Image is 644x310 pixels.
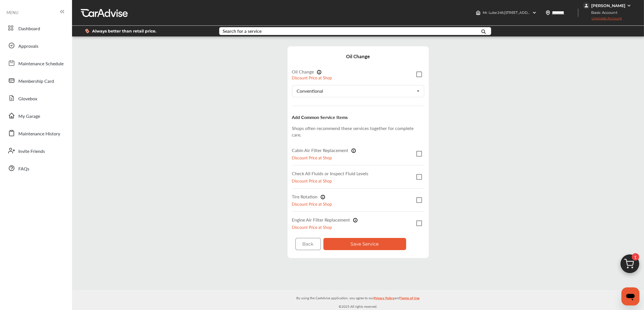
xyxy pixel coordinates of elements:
label: Oil Change [292,68,321,75]
button: Save Service [323,238,406,250]
span: Invite Friends [18,148,45,155]
label: Cabin Air Filter Replacement [292,147,356,153]
p: Discount Price at Shop [292,201,332,207]
div: Search for a service [223,29,262,33]
div: Conventional [297,89,323,93]
img: header-home-logo.8d720a4f.svg [476,10,480,15]
span: MENU [6,10,18,15]
label: Tire Rotation [292,193,325,200]
span: Basic Account [584,10,622,16]
img: dollor_label_vector.a70140d1.svg [85,29,89,33]
a: Approvals [5,38,66,53]
button: Back [295,238,321,250]
span: FAQs [18,165,29,173]
span: Approvals [18,43,38,50]
p: Discount Price at Shop [292,155,356,161]
a: My Garage [5,108,66,123]
span: Maintenance Schedule [18,60,64,68]
img: info-Icon.6181e609.svg [321,195,325,200]
img: header-down-arrow.9dd2ce7d.svg [532,10,537,15]
span: Dashboard [18,25,40,32]
p: Shops often recommend these services together for complete care. [292,125,424,138]
a: Glovebox [5,91,66,105]
span: Upgrade Account [583,16,622,23]
span: Membership Card [18,78,54,85]
p: Discount Price at Shop [292,224,358,230]
span: Glovebox [18,95,37,103]
a: Privacy Policy [374,295,395,304]
label: Engine Air Filter Replacement [292,216,358,223]
img: info-Icon.6181e609.svg [353,218,358,223]
a: Invite Friends [5,143,66,158]
img: header-divider.bc55588e.svg [578,8,578,17]
span: 1 [632,253,639,261]
span: Mr. Lube 249 , [STREET_ADDRESS][PERSON_NAME] Scarborough , ON M1P 2R5 [483,10,608,15]
p: Discount Price at Shop [292,178,369,184]
h4: Oil Change [292,50,424,59]
a: Dashboard [5,21,66,35]
img: info-Icon.6181e609.svg [317,70,321,75]
div: [PERSON_NAME] [591,3,625,8]
span: Maintenance History [18,130,60,138]
img: location_vector.a44bc228.svg [546,10,550,15]
a: Maintenance Schedule [5,56,66,70]
span: Always better than retail price. [92,29,156,33]
a: Terms of Use [400,295,420,304]
a: FAQs [5,161,66,175]
img: cart_icon.3d0951e8.svg [616,252,643,279]
h5: Add Common Service Items [292,114,424,120]
iframe: Button to launch messaging window [621,287,639,305]
img: jVpblrzwTbfkPYzPPzSLxeg0AAAAASUVORK5CYII= [583,2,590,9]
p: By using the CarAdvise application, you agree to our and [72,295,644,301]
span: My Garage [18,113,40,120]
a: Maintenance History [5,126,66,140]
a: Membership Card [5,73,66,88]
label: Check All Fluids or Inspect Fluid Levels [292,170,369,177]
img: WGsFRI8htEPBVLJbROoPRyZpYNWhNONpIPPETTm6eUC0GeLEiAAAAAElFTkSuQmCC [627,3,631,8]
img: info-Icon.6181e609.svg [351,148,356,153]
div: Discount Price at Shop [292,75,332,81]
